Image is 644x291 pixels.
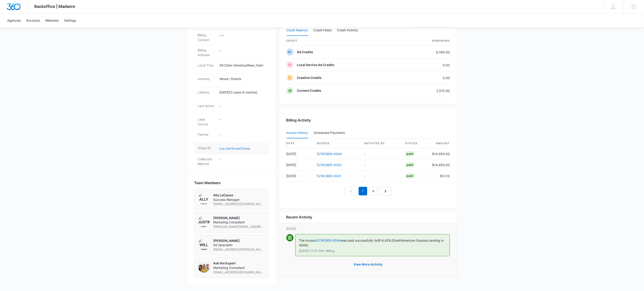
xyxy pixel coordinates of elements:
[286,117,450,123] h3: Billing Activity
[286,226,450,231] p: [DATE]
[402,139,429,148] th: status
[220,117,265,122] p: -
[220,63,265,68] p: 09:22am ( America/New_York )
[299,238,316,242] span: The invoice
[286,159,313,170] td: [DATE]
[213,193,265,197] p: Ally LeCause
[361,170,402,181] td: -
[213,238,265,243] p: [PERSON_NAME]
[299,249,446,252] p: [DATE] 11:01 PM • Billing
[5,14,23,27] a: Agencies
[286,148,313,159] td: [DATE]
[213,261,265,266] p: Ask the Expert
[213,202,265,206] span: [EMAIL_ADDRESS][DOMAIN_NAME]
[405,151,415,156] div: Paid
[297,63,335,67] p: Local Service Ad Credits
[297,50,313,54] p: Ad Credits
[220,157,265,161] p: -
[220,103,265,108] p: -
[194,180,221,186] span: Team Members
[198,216,210,227] img: Justin Zochniak
[429,159,450,170] td: $14,459.00
[198,63,216,68] dt: Local Time
[286,170,313,181] td: [DATE]
[198,238,210,250] img: Will Fritz
[220,33,265,42] dd: - - -
[317,174,341,178] a: 5274CBE9-0041
[220,76,265,81] p: Venue / Events
[337,25,358,36] button: Credit Activity
[314,131,347,134] div: Scheduled Payments
[402,59,450,71] td: 0.00
[198,132,216,137] dt: Partner
[198,117,216,126] dt: Lead Source
[34,4,76,9] span: Backoffice | Madwire
[396,238,402,242] span: with
[349,259,387,270] button: View More Activity
[369,187,378,195] a: Page 2
[213,225,265,229] span: [PERSON_NAME][EMAIL_ADDRESS][DOMAIN_NAME]
[194,143,269,154] div: Stripe IDcus_NeY9vawl1Vonia
[194,154,269,169] div: Collection Method-
[286,36,402,46] th: credit
[359,187,367,195] em: 1
[213,220,265,225] span: Marketing Consultant
[198,76,216,81] dt: Industry
[194,101,269,114] div: Last Active-
[314,25,332,36] button: Credit Holds
[429,139,450,148] th: amount
[405,162,415,167] div: Paid
[213,197,265,202] span: Success Manager
[194,30,269,45] div: Billing Contact---
[213,243,265,247] span: Ad Specialist
[361,148,402,159] td: -
[194,114,269,129] div: Lead Source-
[286,25,308,36] button: Credit Balance
[43,14,61,27] a: Websites
[198,90,216,95] dt: Lifetime
[361,159,402,170] td: -
[286,128,308,138] button: Invoice History
[194,45,269,60] div: Billing Address-
[402,36,450,46] th: Remaining
[220,132,265,137] p: -
[405,173,415,179] div: Paid
[194,60,269,74] div: Local Time09:22am (America/New_York)
[429,170,450,181] td: $12.10
[198,261,210,273] img: Ask the Expert
[198,48,216,57] dt: Billing Address
[198,103,216,108] dt: Last Active
[317,152,342,156] a: 5274CBE9-0044
[220,147,250,150] a: cus_NeY9vawl1Vonia
[402,46,450,59] td: 9,780.00
[286,214,312,220] h6: Recent Activity
[213,266,265,270] span: Marketing Consultant
[378,238,396,242] span: $14,459.00
[198,146,216,150] dt: Stripe ID
[317,163,342,167] a: 5274CBE9-0042
[194,87,269,101] div: Lifetime[DATE](3 years 6 months)
[194,74,269,87] div: IndustryVenue / Events
[220,48,265,57] dd: -
[379,187,392,195] a: Next Page
[345,187,392,195] nav: Pagination
[213,247,265,252] span: [EMAIL_ADDRESS][PERSON_NAME][DOMAIN_NAME]
[61,14,79,27] a: Settings
[213,216,265,220] p: [PERSON_NAME]
[198,193,210,205] img: Ally LeCause
[297,88,321,93] p: Content Credits
[23,14,43,27] a: Accounts
[198,157,216,166] dt: Collection Method
[198,33,216,42] dt: Billing Contact
[361,139,402,148] th: Initiated By
[220,90,265,95] p: [DATE] ( 3 years 6 months )
[402,71,450,84] td: 0.00
[194,129,269,143] div: Partner-
[286,139,313,148] th: date
[297,76,322,80] p: Creative Credits
[429,148,450,159] td: $14,459.00
[341,238,378,242] span: was paid successfully for
[213,270,265,275] span: [EMAIL_ADDRESS][DOMAIN_NAME]
[316,238,341,242] a: 5274CBE9-0044
[402,84,450,97] td: 2,515.00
